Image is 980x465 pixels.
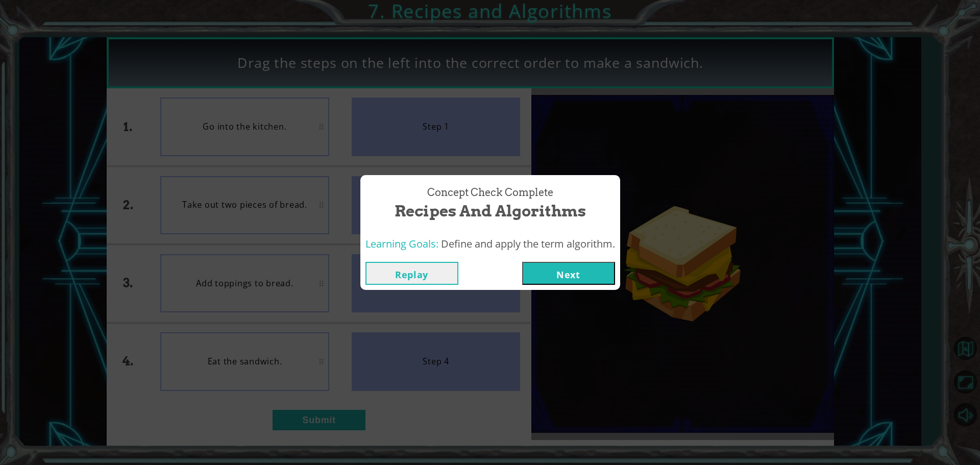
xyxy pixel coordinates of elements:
span: Concept Check Complete [427,185,553,200]
span: Recipes and Algorithms [395,200,586,222]
span: Learning Goals: [365,237,438,251]
button: Replay [365,262,458,285]
span: Define and apply the term algorithm. [441,237,615,251]
button: Next [522,262,615,285]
